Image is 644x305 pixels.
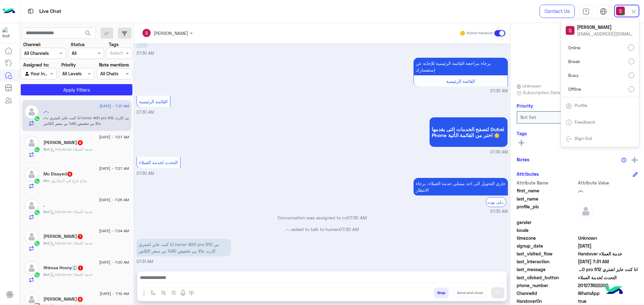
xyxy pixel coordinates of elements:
[34,147,40,153] img: WhatsApp
[490,88,508,94] span: 07:30 AM
[517,235,577,241] span: timezone
[517,266,577,273] span: last_message
[43,297,83,302] h5: Manar Mohamed
[575,103,587,108] a: Profile
[39,7,61,16] p: Live Chat
[339,227,359,232] span: 07:30 AM
[139,99,168,104] span: القائمة الرئيسية
[169,287,179,298] button: create order
[78,234,83,239] span: 7
[517,243,577,249] span: signup_date
[99,166,129,171] span: [DATE] - 7:27 AM
[517,157,530,162] h6: Notes
[25,199,39,213] img: defaultAdmin.png
[414,58,508,75] p: 18/8/2025, 7:30 AM
[109,50,123,58] div: Select
[171,290,176,295] img: create order
[34,115,40,122] img: WhatsApp
[158,287,169,298] button: Trigger scenario
[629,72,634,78] input: Busy
[43,234,83,239] h5: Mahmoud Khairy
[43,109,49,114] h5: .~.
[25,230,39,244] img: defaultAdmin.png
[99,197,129,203] span: [DATE] - 7:25 AM
[43,265,84,270] h5: Shimaa Hosny⚖️
[629,86,634,92] input: Offline
[629,59,634,64] input: Break
[43,171,73,177] h5: Mo Elsayed
[566,119,572,126] img: tab
[517,131,638,136] h6: Tags
[136,239,231,256] p: 18/8/2025, 7:31 AM
[3,27,14,39] img: 1403182699927242
[34,209,40,216] img: WhatsApp
[43,241,49,245] span: Bot
[632,157,637,163] img: add
[43,203,45,208] h5: .
[99,134,129,140] span: [DATE] - 7:27 AM
[34,240,40,247] img: WhatsApp
[3,5,15,18] img: Logo
[100,291,129,297] span: [DATE] - 7:12 AM
[568,44,580,51] span: Online
[578,179,638,186] span: Attribute Value
[25,105,39,119] img: defaultAdmin.png
[67,172,72,177] span: 8
[517,171,539,177] h6: Attributes
[432,126,505,138] span: لتصفح الخدمات التى يقدمها Dubai Phone اختر من القائمة الأتية 🌟
[630,8,637,15] img: close
[603,280,625,302] img: hulul-logo.png
[148,287,158,298] button: select flow
[540,5,575,18] a: Contact Us
[43,272,49,277] span: Bot
[517,187,577,194] span: first_name
[517,103,533,109] h6: Priority
[582,8,590,15] img: tab
[566,26,575,35] img: userImage
[446,78,475,84] span: القائمة الرئيسية
[517,298,577,304] span: HandoverOn
[621,158,626,163] img: notes
[568,58,580,65] span: Break
[517,227,577,233] span: locale
[151,290,156,295] img: select flow
[578,298,638,304] span: true
[34,178,40,184] img: WhatsApp
[578,290,638,297] span: 2
[49,209,92,214] span: : Handover خدمة العملاء
[577,24,634,30] span: [PERSON_NAME]
[517,179,577,186] span: Attribute Name
[80,28,96,41] button: search
[578,258,638,265] span: 2025-08-18T04:31:30.84Z
[580,5,592,18] a: tab
[575,119,595,125] a: Feedback
[71,41,85,48] label: Status
[136,259,153,264] span: 07:31 AM
[25,136,39,150] img: defaultAdmin.png
[523,89,577,96] span: Subscription Date : [DATE]
[49,241,92,245] span: : Handover خدمة العملاء
[25,167,39,181] img: defaultAdmin.png
[616,7,625,15] img: userImage
[578,187,638,194] span: .~.
[517,290,577,297] span: ChannelId
[453,287,486,298] button: Send and close
[578,282,638,289] span: 201273622200
[467,31,493,36] small: Human Handover
[517,219,577,226] span: gender
[517,203,577,218] span: profile_pic
[578,219,638,226] span: null
[578,235,638,241] span: Unknown
[517,250,577,257] span: last_visited_flow
[21,84,132,95] button: Apply Filters
[495,290,501,296] img: send message
[139,160,178,165] span: التحدث لخدمة العملاء
[578,243,638,249] span: 2025-08-16T18:27:15.707Z
[414,178,508,195] p: 18/8/2025, 7:30 AM
[136,226,508,233] p: .~. asked to talk to human
[43,209,49,214] span: Bot
[486,197,506,207] div: الرجوع الى بوت
[49,147,92,152] span: : Handover خدمة العملاء
[99,228,129,234] span: [DATE] - 7:24 AM
[43,178,49,183] span: Mo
